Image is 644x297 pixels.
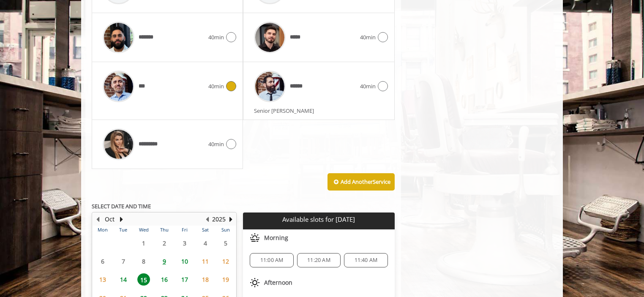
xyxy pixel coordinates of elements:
button: Previous Month [94,215,101,224]
td: Select day13 [93,270,113,289]
span: 11:00 AM [260,257,284,264]
span: 19 [219,273,232,286]
td: Select day15 [134,270,154,289]
td: Select day12 [216,252,236,270]
td: Select day14 [113,270,133,289]
button: Add AnotherService [327,173,395,191]
span: 40min [208,82,224,91]
button: Previous Year [204,215,210,224]
span: 11 [199,255,212,267]
td: Select day9 [154,252,174,270]
button: Oct [105,215,115,224]
span: 40min [208,33,224,42]
span: 11:40 AM [355,257,378,264]
th: Sat [195,226,215,234]
div: 11:00 AM [250,253,293,267]
th: Mon [93,226,113,234]
span: 11:20 AM [307,257,330,264]
p: Available slots for [DATE] [246,216,391,223]
div: 11:40 AM [344,253,387,267]
span: 40min [360,82,376,91]
span: 40min [360,33,376,42]
span: 10 [178,255,191,267]
span: 40min [208,140,224,149]
td: Select day10 [175,252,195,270]
th: Tue [113,226,133,234]
th: Thu [154,226,174,234]
b: SELECT DATE AND TIME [92,202,151,210]
td: Select day19 [216,270,236,289]
img: afternoon slots [250,278,260,288]
span: 9 [158,255,171,267]
td: Select day18 [195,270,215,289]
img: morning slots [250,233,260,243]
b: Add Another Service [341,178,390,185]
td: Select day16 [154,270,174,289]
span: 18 [199,273,212,286]
td: Select day17 [175,270,195,289]
span: Morning [264,234,288,241]
span: 15 [137,273,150,286]
span: 13 [96,273,109,286]
span: 12 [219,255,232,267]
td: Select day11 [195,252,215,270]
th: Sun [216,226,236,234]
button: Next Month [118,215,125,224]
span: 17 [178,273,191,286]
button: 2025 [212,215,226,224]
th: Wed [134,226,154,234]
span: 16 [158,273,171,286]
div: 11:20 AM [297,253,341,267]
th: Fri [175,226,195,234]
span: Afternoon [264,279,292,286]
button: Next Year [227,215,234,224]
span: 14 [117,273,130,286]
span: Senior [PERSON_NAME] [254,107,318,114]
